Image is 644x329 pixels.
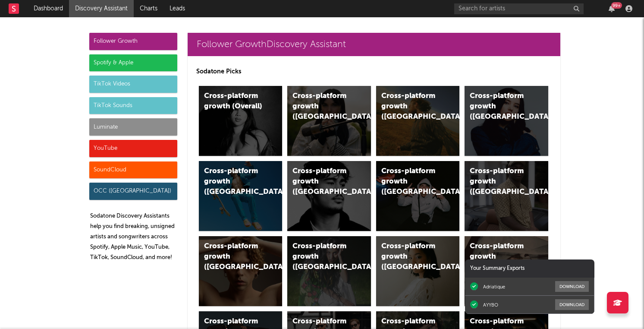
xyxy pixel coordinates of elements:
div: Cross-platform growth ([GEOGRAPHIC_DATA]) [292,166,351,197]
a: Follower GrowthDiscovery Assistant [188,33,560,56]
a: Cross-platform growth ([GEOGRAPHIC_DATA]) [199,161,283,231]
div: SoundCloud [89,161,177,179]
div: Cross-platform growth ([GEOGRAPHIC_DATA]/GSA) [381,166,440,197]
a: Cross-platform growth ([GEOGRAPHIC_DATA]) [287,86,371,156]
a: Cross-platform growth ([GEOGRAPHIC_DATA]) [465,86,548,156]
div: Cross-platform growth ([GEOGRAPHIC_DATA]) [204,166,263,197]
div: Follower Growth [89,33,177,50]
div: Adriatique [483,284,505,290]
button: 99+ [609,5,615,12]
div: YouTube [89,140,177,157]
a: Cross-platform growth ([GEOGRAPHIC_DATA]) [376,86,460,156]
a: Cross-platform growth ([GEOGRAPHIC_DATA]) [287,236,371,306]
div: Luminate [89,118,177,136]
a: Cross-platform growth ([GEOGRAPHIC_DATA]) [287,161,371,231]
div: TikTok Sounds [89,97,177,114]
div: Cross-platform growth ([GEOGRAPHIC_DATA]) [381,91,440,122]
a: Cross-platform growth ([GEOGRAPHIC_DATA]/GSA) [376,161,460,231]
div: AYYBO [483,302,498,308]
div: Cross-platform growth ([GEOGRAPHIC_DATA]) [381,241,440,272]
div: Your Summary Exports [465,259,594,278]
p: Sodatone Discovery Assistants help you find breaking, unsigned artists and songwriters across Spo... [90,211,177,263]
a: Cross-platform growth ([GEOGRAPHIC_DATA]) [199,236,283,306]
div: Cross-platform growth ([GEOGRAPHIC_DATA]) [292,241,351,272]
div: Cross-platform growth ([GEOGRAPHIC_DATA]) [470,166,528,197]
div: OCC ([GEOGRAPHIC_DATA]) [89,183,177,200]
a: Cross-platform growth ([GEOGRAPHIC_DATA]) [465,161,548,231]
div: TikTok Videos [89,76,177,93]
div: Spotify & Apple [89,54,177,72]
div: Cross-platform growth ([GEOGRAPHIC_DATA]) [204,241,263,272]
a: Cross-platform growth ([GEOGRAPHIC_DATA]) [465,236,548,306]
a: Cross-platform growth ([GEOGRAPHIC_DATA]) [376,236,460,306]
div: Cross-platform growth (Overall) [204,91,263,112]
div: Cross-platform growth ([GEOGRAPHIC_DATA]) [470,241,528,272]
button: Download [555,299,589,310]
div: 99 + [611,2,622,9]
a: Cross-platform growth (Overall) [199,86,283,156]
div: Cross-platform growth ([GEOGRAPHIC_DATA]) [292,91,351,122]
p: Sodatone Picks [196,66,552,77]
button: Download [555,281,589,292]
div: Cross-platform growth ([GEOGRAPHIC_DATA]) [470,91,528,122]
input: Search for artists [454,3,584,14]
